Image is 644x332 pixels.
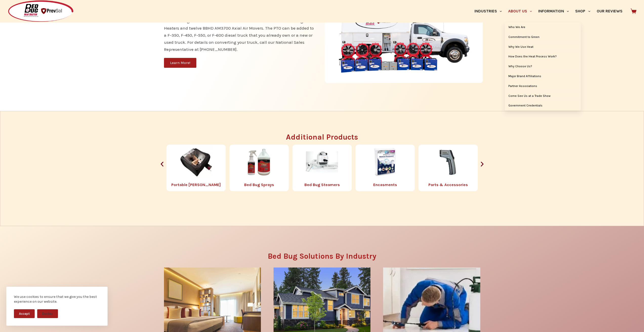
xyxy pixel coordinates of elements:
div: Next slide [479,161,485,167]
a: Government Credentials [505,101,581,110]
h3: Additional Products [159,133,485,141]
a: Parts & Accessories [428,182,468,187]
p: Bed Bug Heat Doctor’s Thermal Remediation Truck has a power take off (PTO) that runs a generator.... [164,10,317,53]
a: Why Choose Us? [505,62,581,71]
a: Encasments [373,182,397,187]
div: Previous slide [159,161,165,167]
div: 8 / 8 [419,145,478,191]
a: Partner Associations [505,81,581,91]
span: Learn More! [170,61,190,65]
a: Bed Bug Steamers [304,182,340,187]
a: Who We Are [505,23,581,32]
button: Open LiveChat chat widget [4,2,19,17]
a: Major Brand Affiliations [505,72,581,81]
a: How Does the Heat Process Work? [505,52,581,61]
a: Why We Use Heat [505,42,581,52]
button: Decline [37,309,58,318]
a: Come See Us at a Trade Show [505,91,581,101]
div: 4 / 8 [167,145,226,191]
a: Portable [PERSON_NAME] [171,182,221,187]
a: Bed Bug Sprays [244,182,274,187]
div: Carousel [167,145,478,191]
div: 5 / 8 [230,145,289,191]
div: 6 / 8 [293,145,352,191]
div: 7 / 8 [356,145,415,191]
h3: Bed Bug Solutions By Industry [161,252,483,260]
a: Commitment to Green [505,32,581,42]
div: We use cookies to ensure that we give you the best experience on our website. [14,294,100,304]
a: Learn More! [164,58,196,68]
button: Accept [14,309,35,318]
